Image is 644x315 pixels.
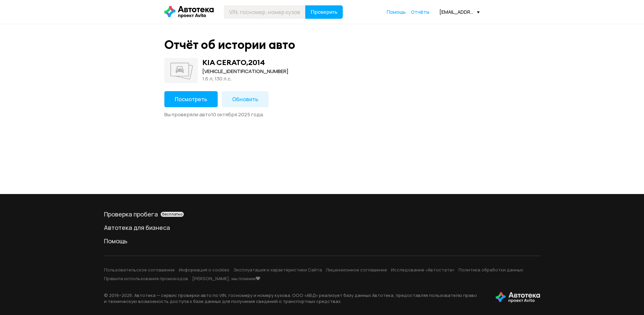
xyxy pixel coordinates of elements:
div: KIA CERATO , 2014 [202,58,265,67]
a: Лицензионное соглашение [326,267,387,273]
a: Автотека для бизнеса [104,224,540,232]
button: Проверить [305,5,343,19]
a: Проверка пробегабесплатно [104,210,540,218]
img: tWS6KzJlK1XUpy65r7uaHVIs4JI6Dha8Nraz9T2hA03BhoCc4MtbvZCxBLwJIh+mQSIAkLBJpqMoKVdP8sONaFJLCz6I0+pu7... [496,292,540,303]
a: Помощь [387,9,406,15]
span: бесплатно [162,212,182,216]
a: Правила использования промокодов [104,275,188,281]
div: Отчёт об истории авто [164,38,295,52]
a: Помощь [104,237,540,245]
span: Обновить [232,96,258,103]
a: Политика обработки данных [459,267,523,273]
span: Помощь [387,9,406,15]
span: Отчёты [411,9,429,15]
a: Информация о cookies [179,267,229,273]
div: Вы проверяли авто 10 октября 2025 года . [164,111,480,118]
input: VIN, госномер, номер кузова [224,5,306,19]
a: [PERSON_NAME], мы помним [192,275,260,281]
div: Проверка пробега [104,210,540,218]
button: Посмотреть [164,91,218,107]
a: Эксплуатация и характеристики Сайта [233,267,322,273]
a: Отчёты [411,9,429,15]
a: Пользовательское соглашение [104,267,175,273]
div: [EMAIL_ADDRESS][DOMAIN_NAME] [439,9,480,15]
div: [VEHICLE_IDENTIFICATION_NUMBER] [202,68,288,75]
div: 1.6 л, 130 л.c. [202,75,288,82]
p: © 2016– 2025 . Автотека — сервис проверки авто по VIN, госномеру и номеру кузова. ООО «АБД» реали... [104,292,485,304]
button: Обновить [222,91,269,107]
span: Посмотреть [175,96,207,103]
a: Исследование «Автостата» [391,267,454,273]
span: Проверить [311,9,337,15]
